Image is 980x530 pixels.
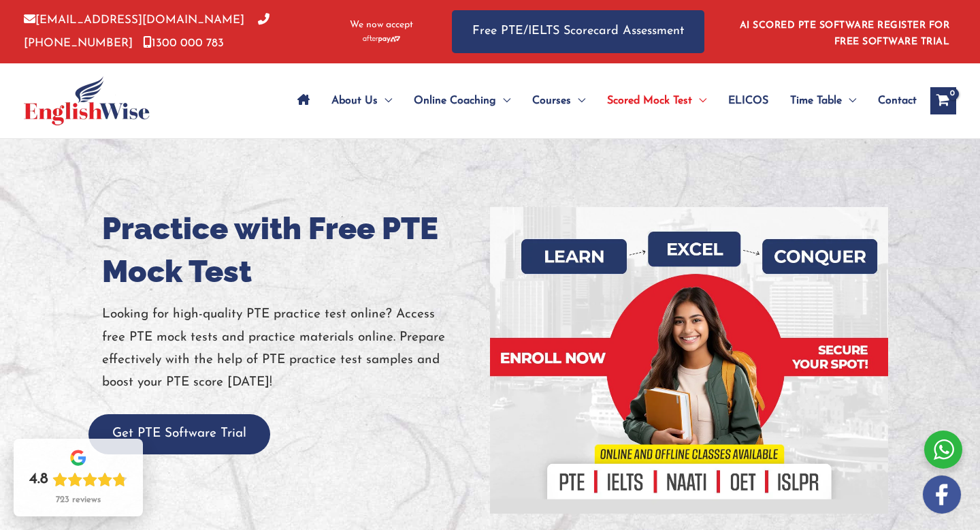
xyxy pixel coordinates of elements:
[878,77,917,125] span: Contact
[930,87,956,114] a: View Shopping Cart, empty
[496,77,510,125] span: Menu Toggle
[867,77,917,125] a: Contact
[29,470,127,489] div: Rating: 4.8 out of 5
[363,35,400,43] img: Afterpay-Logo
[56,495,101,505] div: 723 reviews
[88,427,270,440] a: Get PTE Software Trial
[24,76,150,125] img: cropped-ew-logo
[414,77,496,125] span: Online Coaching
[521,77,596,125] a: CoursesMenu Toggle
[692,77,706,125] span: Menu Toggle
[607,77,692,125] span: Scored Mock Test
[732,10,956,54] aside: Header Widget 1
[102,303,480,394] p: Looking for high-quality PTE practice test online? Access free PTE mock tests and practice materi...
[717,77,779,125] a: ELICOS
[321,77,403,125] a: About UsMenu Toggle
[596,77,717,125] a: Scored Mock TestMenu Toggle
[452,10,704,53] a: Free PTE/IELTS Scorecard Assessment
[287,77,917,125] nav: Site Navigation: Main Menu
[102,207,480,293] h1: Practice with Free PTE Mock Test
[790,77,842,125] span: Time Table
[740,20,950,47] a: AI SCORED PTE SOFTWARE REGISTER FOR FREE SOFTWARE TRIAL
[24,14,244,26] a: [EMAIL_ADDRESS][DOMAIN_NAME]
[143,37,224,49] a: 1300 000 783
[24,14,269,48] a: [PHONE_NUMBER]
[378,77,392,125] span: Menu Toggle
[29,470,48,489] div: 4.8
[88,414,270,454] button: Get PTE Software Trial
[350,18,413,32] span: We now accept
[571,77,585,125] span: Menu Toggle
[728,77,768,125] span: ELICOS
[923,476,961,514] img: white-facebook.png
[403,77,521,125] a: Online CoachingMenu Toggle
[331,77,378,125] span: About Us
[532,77,571,125] span: Courses
[842,77,856,125] span: Menu Toggle
[779,77,867,125] a: Time TableMenu Toggle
